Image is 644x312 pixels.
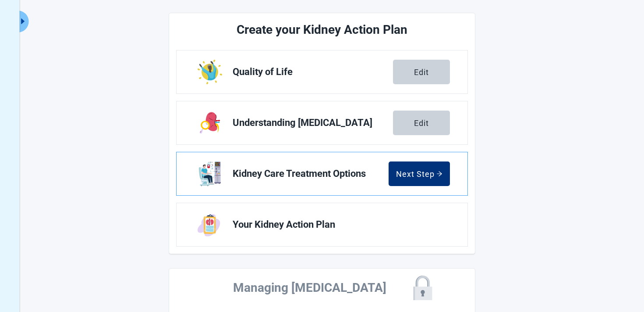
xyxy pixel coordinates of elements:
[177,152,467,195] a: Next Step Kidney Care Treatment Options section
[177,50,467,93] a: Edit Quality of Life section
[209,278,410,298] h2: Managing [MEDICAL_DATA]
[414,118,429,127] div: Edit
[396,169,442,178] div: Next Step
[414,68,429,76] div: Edit
[233,169,389,179] span: Kidney Care Treatment Options
[393,111,450,135] button: Edit
[436,171,442,177] span: arrow-right
[389,161,450,186] button: Next Steparrow-right
[18,11,29,32] button: Expand menu
[177,101,467,144] a: Edit Understanding Kidney Disease section
[233,219,443,230] span: Your Kidney Action Plan
[410,276,435,300] img: padlock
[233,67,393,77] span: Quality of Life
[393,60,450,84] button: Edit
[177,203,467,246] a: View Your Kidney Action Plan section
[19,17,27,25] span: caret-right
[209,20,435,39] h2: Create your Kidney Action Plan
[233,118,393,128] span: Understanding [MEDICAL_DATA]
